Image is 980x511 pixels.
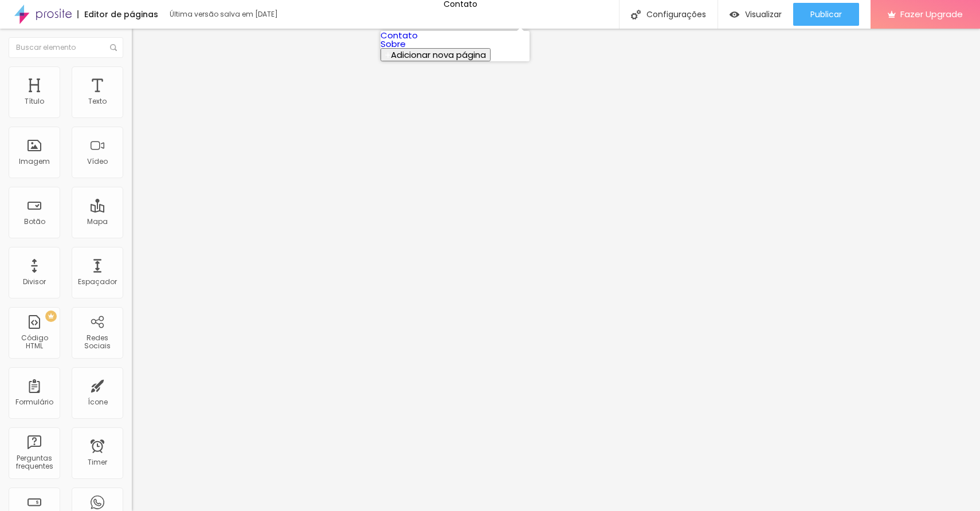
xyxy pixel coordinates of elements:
a: Sobre [381,38,406,50]
span: Adicionar nova página [391,49,486,61]
div: Vídeo [87,158,108,166]
input: Buscar elemento [9,37,123,58]
span: Publicar [810,10,842,19]
img: Icone [110,44,117,51]
div: Título [25,97,44,105]
div: Botão [24,218,45,226]
div: Texto [88,97,107,105]
button: Visualizar [718,3,793,26]
div: Espaçador [78,278,117,286]
span: Visualizar [745,10,782,19]
div: Editor de páginas [77,10,158,18]
div: Mapa [87,218,108,226]
div: Perguntas frequentes [11,454,57,471]
div: Imagem [19,158,50,166]
iframe: Editor [132,29,980,511]
button: Publicar [793,3,859,26]
span: Fazer Upgrade [900,9,963,19]
div: Divisor [23,278,46,286]
a: Contato [381,29,418,41]
div: Timer [88,458,107,466]
div: Última versão salva em [DATE] [170,11,301,18]
div: Redes Sociais [75,334,120,351]
div: Código HTML [11,334,57,351]
img: Icone [631,10,641,19]
div: Formulário [15,398,53,406]
div: Ícone [88,398,108,406]
button: Adicionar nova página [381,48,491,61]
img: view-1.svg [730,10,739,19]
